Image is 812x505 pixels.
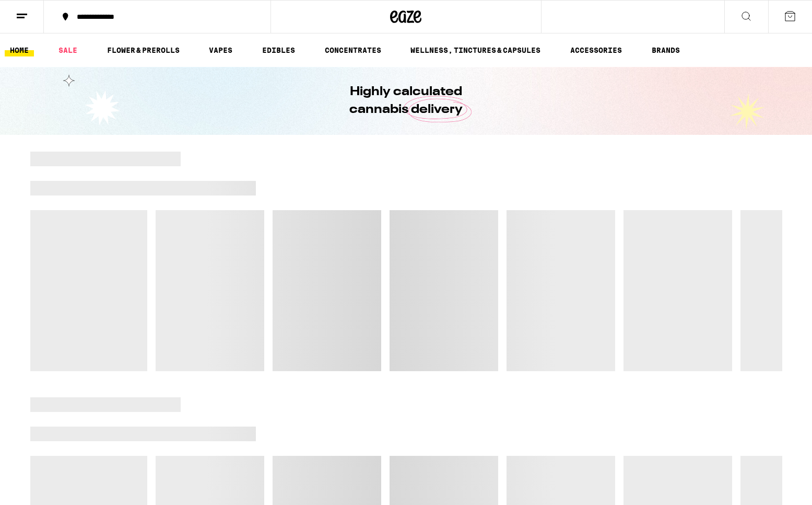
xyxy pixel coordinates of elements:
[102,44,185,56] a: FLOWER & PREROLLS
[53,44,83,56] a: SALE
[257,44,300,56] a: EDIBLES
[320,83,492,119] h1: Highly calculated cannabis delivery
[646,44,685,56] a: BRANDS
[565,44,627,56] a: ACCESSORIES
[5,44,34,56] a: HOME
[320,44,386,56] a: CONCENTRATES
[204,44,238,56] a: VAPES
[405,44,546,56] a: WELLNESS, TINCTURES & CAPSULES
